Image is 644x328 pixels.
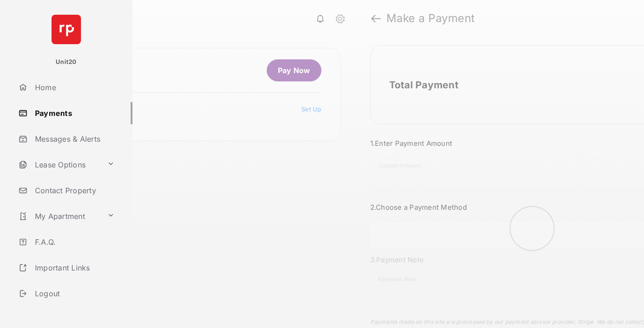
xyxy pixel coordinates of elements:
h2: Total Payment [389,79,459,91]
a: Contact Property [15,179,132,201]
p: Unit20 [56,58,77,67]
a: Logout [15,282,132,305]
a: Lease Options [15,154,103,176]
img: svg+xml;base64,PHN2ZyB4bWxucz0iaHR0cDovL3d3dy53My5vcmcvMjAwMC9zdmciIHdpZHRoPSI2NCIgaGVpZ2h0PSI2NC... [52,15,81,44]
a: Payments [15,102,132,124]
a: My Apartment [15,205,103,227]
strong: Make a Payment [386,13,475,24]
a: Messages & Alerts [15,128,132,150]
a: Important Links [15,257,118,279]
a: Set Up [301,105,322,113]
a: F.A.Q. [15,231,132,253]
a: Home [15,76,132,98]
